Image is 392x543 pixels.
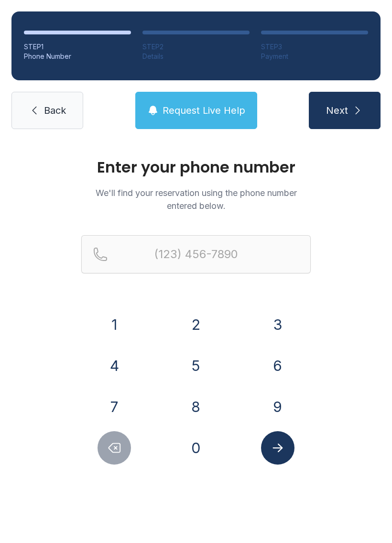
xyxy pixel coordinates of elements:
[142,52,250,61] div: Details
[261,42,368,52] div: STEP 3
[261,308,294,341] button: 3
[261,390,294,424] button: 9
[44,104,66,117] span: Back
[98,431,131,465] button: Delete number
[163,104,245,117] span: Request Live Help
[179,431,213,465] button: 0
[81,160,311,175] h1: Enter your phone number
[261,349,294,382] button: 6
[24,52,131,61] div: Phone Number
[81,186,311,212] p: We'll find your reservation using the phone number entered below.
[179,308,213,341] button: 2
[261,52,368,61] div: Payment
[98,308,131,341] button: 1
[81,235,311,273] input: Reservation phone number
[142,42,250,52] div: STEP 2
[98,390,131,424] button: 7
[24,42,131,52] div: STEP 1
[326,104,348,117] span: Next
[98,349,131,382] button: 4
[261,431,294,465] button: Submit lookup form
[179,349,213,382] button: 5
[179,390,213,424] button: 8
